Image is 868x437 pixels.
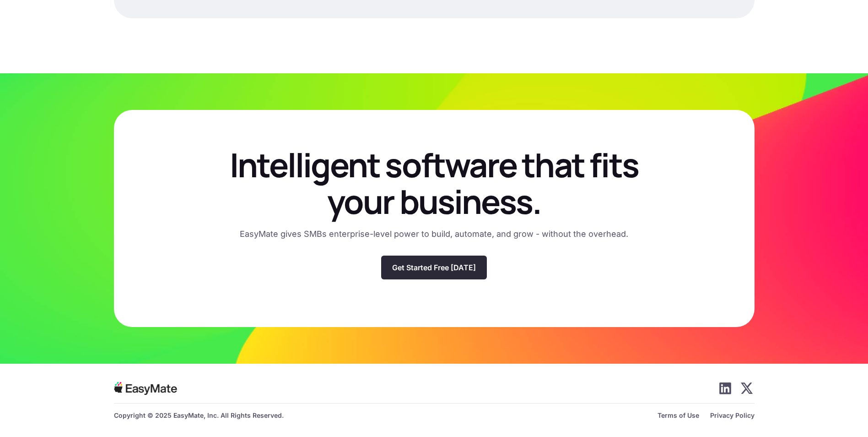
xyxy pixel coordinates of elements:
[392,263,476,272] p: Get Started Free [DATE]
[240,227,628,241] p: EasyMate gives SMBs enterprise-level power to build, automate, and grow - without the overhead.
[658,411,699,420] p: Terms of Use
[381,256,487,279] a: Get Started Free [DATE]
[710,411,755,420] p: Privacy Policy
[114,411,284,420] p: Copyright © 2025 EasyMate, Inc. All Rights Reserved.
[229,147,639,220] p: Intelligent software that fits your business.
